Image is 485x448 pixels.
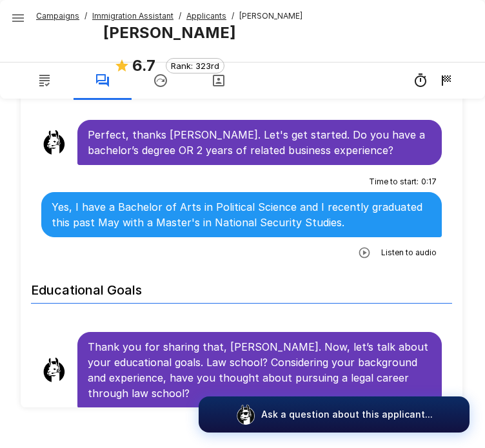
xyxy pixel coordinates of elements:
span: / [179,10,181,23]
u: Applicants [186,11,226,21]
img: llama_clean.png [41,130,67,155]
span: Rank: 323rd [166,61,224,71]
p: Yes, I have a Bachelor of Arts in Political Science and I recently graduated this past May with a... [52,199,431,230]
span: [PERSON_NAME] [239,10,302,23]
span: / [84,10,87,23]
u: Immigration Assistant [92,11,173,21]
p: Thank you for sharing that, [PERSON_NAME]. Now, let’s talk about your educational goals. Law scho... [88,339,431,401]
b: 6.7 [132,56,155,75]
u: Campaigns [36,11,79,21]
img: logo_glasses@2x.png [235,404,256,425]
p: Perfect, thanks [PERSON_NAME]. Let's get started. Do you have a bachelor’s degree OR 2 years of r... [88,127,431,158]
div: 15m 44s [413,73,428,88]
span: / [232,10,234,23]
span: Time to start : [369,175,419,188]
img: llama_clean.png [41,357,67,383]
div: 9/29 9:22 AM [439,73,454,88]
span: 0 : 17 [421,175,437,188]
h6: Educational Goals [31,269,452,304]
p: Ask a question about this applicant... [261,408,433,421]
button: Ask a question about this applicant... [199,396,470,433]
b: [PERSON_NAME] [103,23,236,42]
span: Listen to audio [381,246,437,259]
